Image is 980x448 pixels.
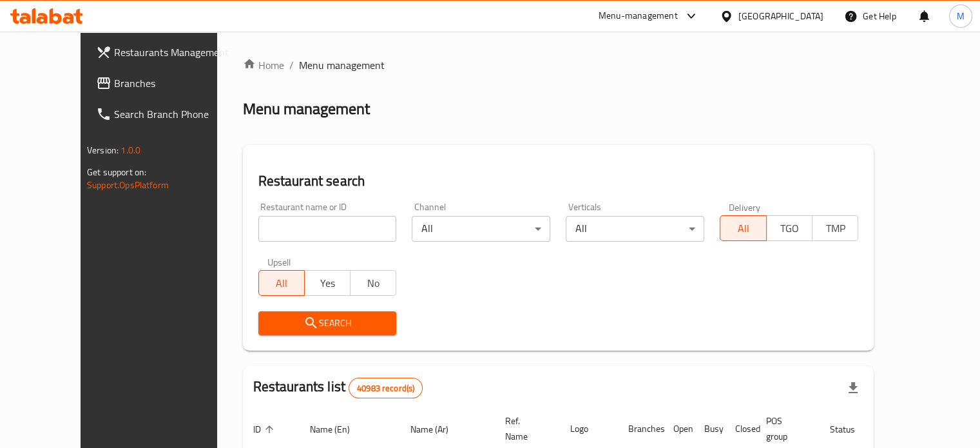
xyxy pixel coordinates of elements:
[253,422,278,437] span: ID
[86,68,244,99] a: Branches
[253,377,423,398] h2: Restaurants list
[350,270,396,296] button: No
[243,57,874,73] nav: breadcrumb
[243,99,370,119] h2: Menu management
[87,177,169,193] a: Support.OpsPlatform
[812,215,858,241] button: TMP
[729,202,761,211] label: Delivery
[114,75,234,91] span: Branches
[299,57,385,73] span: Menu management
[267,257,291,266] label: Upsell
[114,44,234,60] span: Restaurants Management
[818,219,853,238] span: TMP
[258,216,397,242] input: Search for restaurant name or ID..
[86,37,244,68] a: Restaurants Management
[766,215,812,241] button: TGO
[87,142,119,159] span: Version:
[830,422,872,437] span: Status
[599,8,678,24] div: Menu-management
[725,219,761,238] span: All
[838,373,869,404] div: Export file
[772,219,807,238] span: TGO
[412,216,550,242] div: All
[349,382,422,394] span: 40983 record(s)
[304,270,351,296] button: Yes
[289,57,294,73] li: /
[264,274,300,293] span: All
[258,311,397,335] button: Search
[269,315,387,331] span: Search
[87,164,146,180] span: Get support on:
[505,413,544,444] span: Ref. Name
[258,270,305,296] button: All
[738,9,823,23] div: [GEOGRAPHIC_DATA]
[349,378,423,398] div: Total records count
[566,216,704,242] div: All
[243,57,284,73] a: Home
[258,171,859,191] h2: Restaurant search
[310,274,345,293] span: Yes
[766,413,804,444] span: POS group
[114,106,234,122] span: Search Branch Phone
[86,99,244,130] a: Search Branch Phone
[310,422,367,437] span: Name (En)
[120,142,140,159] span: 1.0.0
[356,274,391,293] span: No
[410,422,465,437] span: Name (Ar)
[957,9,965,23] span: M
[720,215,766,241] button: All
